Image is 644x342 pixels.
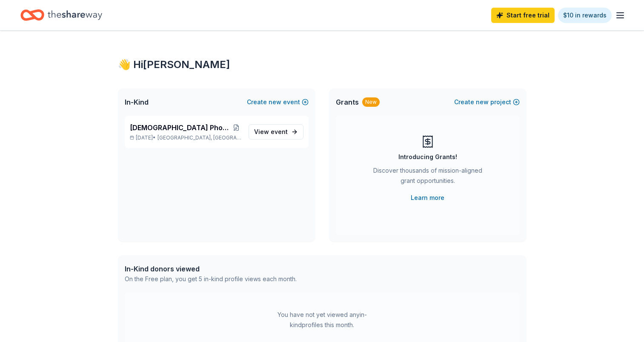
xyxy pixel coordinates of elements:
a: Home [20,5,102,25]
button: Createnewproject [454,97,520,107]
a: Start free trial [491,8,555,23]
p: [DATE] • [130,134,242,141]
a: View event [249,124,303,140]
span: [GEOGRAPHIC_DATA], [GEOGRAPHIC_DATA] [157,134,241,141]
span: [DEMOGRAPHIC_DATA] Phoenix [MEDICAL_DATA] [130,123,232,133]
span: Grants [336,97,359,107]
a: Learn more [411,193,444,203]
button: Createnewevent [247,97,309,107]
span: new [476,97,489,107]
span: event [271,128,288,135]
div: Introducing Grants! [398,152,457,162]
div: In-Kind donors viewed [125,264,297,274]
a: $10 in rewards [558,8,612,23]
div: 👋 Hi [PERSON_NAME] [118,58,527,71]
span: In-Kind [125,97,149,107]
div: You have not yet viewed any in-kind profiles this month. [269,310,375,330]
div: New [362,97,380,107]
div: On the Free plan, you get 5 in-kind profile views each month. [125,274,297,284]
span: new [269,97,281,107]
div: Discover thousands of mission-aligned grant opportunities. [370,165,486,189]
span: View [254,127,288,137]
